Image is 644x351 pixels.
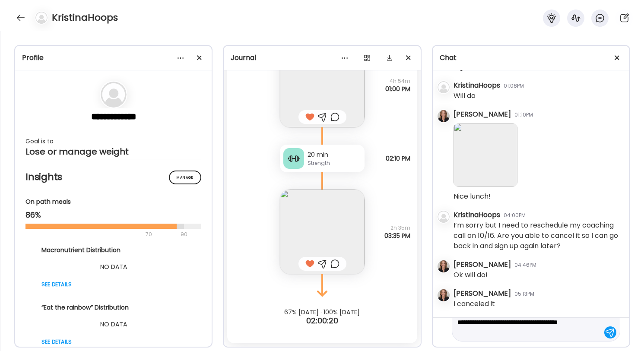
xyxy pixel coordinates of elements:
div: 90 [180,229,188,240]
div: Profile [22,53,205,63]
div: 04:00PM [504,212,526,219]
div: NO DATA [41,262,186,272]
div: [PERSON_NAME] [454,288,511,299]
div: KristinaHoops [454,210,500,220]
span: 03:35 PM [384,232,410,240]
div: Strength [308,159,361,167]
img: avatars%2FOBFS3SlkXLf3tw0VcKDc4a7uuG83 [438,110,450,122]
img: images%2Fk5ZMW9FHcXQur5qotgTX4mCroqJ3%2FI7DMxGjeYUtwK4QTNJvJ%2FCCpVSAIZ6SjjPPWhdrQH_240 [280,190,365,274]
div: “Eat the rainbow” Distribution [41,303,186,312]
div: Chat [440,53,622,63]
div: KristinaHoops [454,80,500,91]
div: I’m sorry but I need to reschedule my coaching call on 10/16. Are you able to cancel it so I can ... [454,220,622,251]
img: images%2Fk5ZMW9FHcXQur5qotgTX4mCroqJ3%2FU7U17Sx0CbZ5rnYd1MOV%2FnM00q0Ke5ovnlz6Qq5uR_240 [280,43,365,127]
img: bg-avatar-default.svg [101,82,127,108]
div: Goal is to [25,136,201,146]
span: 02:10 PM [386,155,410,162]
span: 2h 35m [384,224,410,232]
h4: KristinaHoops [52,11,118,25]
div: [PERSON_NAME] [454,259,511,270]
div: NO DATA [41,319,186,329]
span: 01:00 PM [385,85,410,93]
div: 86% [25,210,201,220]
div: 01:08PM [504,82,524,90]
span: 4h 54m [385,77,410,85]
div: 20 min [308,150,361,159]
img: avatars%2FOBFS3SlkXLf3tw0VcKDc4a7uuG83 [438,260,450,272]
div: 04:46PM [514,261,536,269]
div: 02:00:20 [224,316,420,326]
div: 05:13PM [514,290,534,298]
div: Nice lunch! [454,191,491,202]
div: Manage [169,171,201,184]
div: On path meals [25,197,201,206]
img: bg-avatar-default.svg [438,211,450,223]
div: Journal [231,53,413,63]
div: I canceled it [454,299,495,309]
div: [PERSON_NAME] [454,109,511,120]
div: Will do [454,91,476,101]
img: bg-avatar-default.svg [35,12,48,24]
div: 01:10PM [514,111,533,119]
div: Lose or manage weight [25,146,201,157]
img: avatars%2FOBFS3SlkXLf3tw0VcKDc4a7uuG83 [438,289,450,301]
div: 70 [25,229,178,240]
img: bg-avatar-default.svg [438,81,450,93]
img: images%2Fk5ZMW9FHcXQur5qotgTX4mCroqJ3%2FU7U17Sx0CbZ5rnYd1MOV%2FnM00q0Ke5ovnlz6Qq5uR_240 [454,123,517,187]
div: Ok will do! [454,270,488,280]
h2: Insights [25,171,201,183]
div: 67% [DATE] · 100% [DATE] [224,309,420,316]
div: Macronutrient Distribution [41,246,186,255]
